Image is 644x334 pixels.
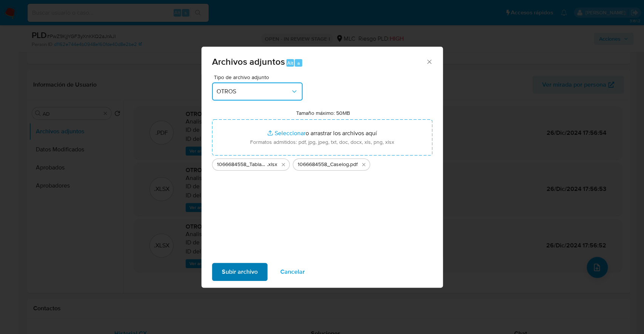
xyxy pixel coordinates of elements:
span: Archivos adjuntos [212,55,285,68]
span: 1066684558_Caselog [298,161,349,168]
button: Subir archivo [212,263,267,281]
span: Tipo de archivo adjunto [214,75,304,80]
button: Eliminar 1066684558_Caselog.pdf [359,160,368,169]
span: OTROS [217,88,290,95]
span: .pdf [349,161,358,168]
button: Eliminar 1066684558_Tablas Transaccionales 1.4.0.xlsx [279,160,288,169]
button: Cerrar [426,58,432,65]
span: Cancelar [280,264,305,280]
ul: Archivos seleccionados [212,156,432,171]
span: Subir archivo [222,264,258,280]
button: Cancelar [271,263,315,281]
span: 1066684558_Tablas Transaccionales 1.4.0 [217,161,267,168]
button: OTROS [212,82,303,101]
span: Alt [287,59,293,67]
span: .xlsx [267,161,277,168]
label: Tamaño máximo: 50MB [296,110,350,116]
span: a [297,59,300,67]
